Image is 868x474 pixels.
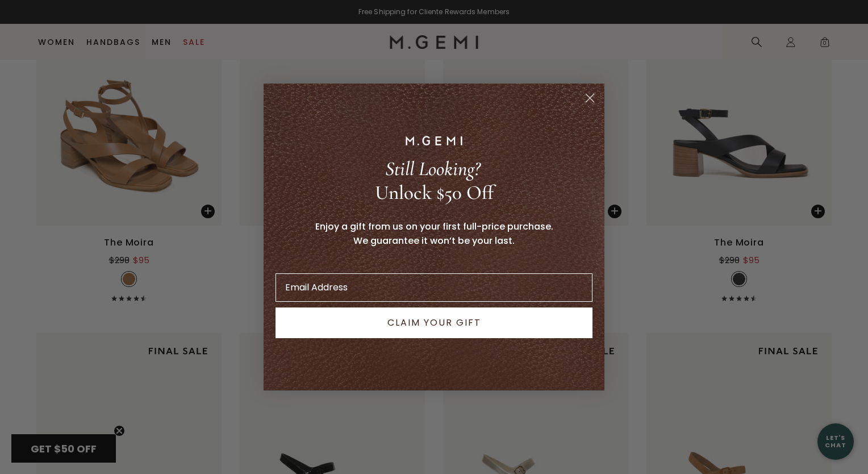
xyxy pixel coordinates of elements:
span: Unlock $50 Off [375,181,494,205]
input: Email Address [276,273,592,302]
span: Still Looking? [385,157,480,181]
button: CLAIM YOUR GIFT [276,307,592,338]
span: Enjoy a gift from us on your first full-price purchase. We guarantee it won’t be your last. [315,220,553,247]
img: M.GEMI [406,136,462,145]
button: Close dialog [580,88,600,108]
